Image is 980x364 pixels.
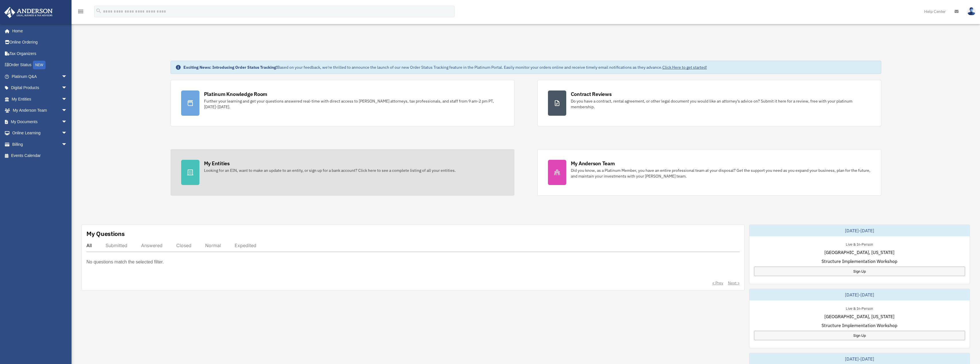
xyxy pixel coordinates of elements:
[4,25,73,37] a: Home
[754,267,965,276] a: Sign Up
[141,243,163,248] div: Answered
[4,139,76,150] a: Billingarrow_drop_down
[106,243,127,248] div: Submitted
[77,8,84,15] i: menu
[821,322,897,329] span: Structure Implementation Workshop
[4,93,76,105] a: My Entitiesarrow_drop_down
[571,160,615,167] div: My Anderson Team
[183,65,277,70] strong: Exciting News: Introducing Order Status Tracking!
[4,150,76,162] a: Events Calendar
[571,98,871,110] div: Do you have a contract, rental agreement, or other legal document you would like an attorney's ad...
[86,258,164,266] p: No questions match the selected filter.
[4,116,76,127] a: My Documentsarrow_drop_down
[62,116,73,128] span: arrow_drop_down
[749,289,970,300] div: [DATE]-[DATE]
[62,139,73,150] span: arrow_drop_down
[967,7,976,15] img: User Pic
[205,243,221,248] div: Normal
[171,80,514,126] a: Platinum Knowledge Room Further your learning and get your questions answered real-time with dire...
[4,71,76,82] a: Platinum Q&Aarrow_drop_down
[176,243,191,248] div: Closed
[204,98,504,110] div: Further your learning and get your questions answered real-time with direct access to [PERSON_NAM...
[4,48,76,59] a: Tax Organizers
[821,258,897,265] span: Structure Implementation Workshop
[62,93,73,105] span: arrow_drop_down
[204,168,456,173] div: Looking for an EIN, want to make an update to an entity, or sign up for a bank account? Click her...
[235,243,256,248] div: Expedited
[62,82,73,94] span: arrow_drop_down
[62,127,73,139] span: arrow_drop_down
[662,65,707,70] a: Click Here to get started!
[749,225,970,236] div: [DATE]-[DATE]
[86,229,125,238] div: My Questions
[171,149,514,196] a: My Entities Looking for an EIN, want to make an update to an entity, or sign up for a bank accoun...
[824,249,894,256] span: [GEOGRAPHIC_DATA], [US_STATE]
[4,59,76,71] a: Order StatusNEW
[537,80,881,126] a: Contract Reviews Do you have a contract, rental agreement, or other legal document you would like...
[62,71,73,82] span: arrow_drop_down
[3,7,54,18] img: Anderson Advisors Platinum Portal
[62,105,73,117] span: arrow_drop_down
[571,90,612,98] div: Contract Reviews
[571,168,871,179] div: Did you know, as a Platinum Member, you have an entire professional team at your disposal? Get th...
[96,8,102,14] i: search
[841,241,878,247] div: Live & In-Person
[77,10,84,15] a: menu
[86,243,92,248] div: All
[4,82,76,94] a: Digital Productsarrow_drop_down
[841,305,878,311] div: Live & In-Person
[4,37,76,48] a: Online Ordering
[4,105,76,116] a: My Anderson Teamarrow_drop_down
[824,313,894,320] span: [GEOGRAPHIC_DATA], [US_STATE]
[754,331,965,340] a: Sign Up
[33,61,45,69] div: NEW
[183,64,707,70] div: Based on your feedback, we're thrilled to announce the launch of our new Order Status Tracking fe...
[4,127,76,139] a: Online Learningarrow_drop_down
[537,149,881,196] a: My Anderson Team Did you know, as a Platinum Member, you have an entire professional team at your...
[204,90,268,98] div: Platinum Knowledge Room
[204,160,230,167] div: My Entities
